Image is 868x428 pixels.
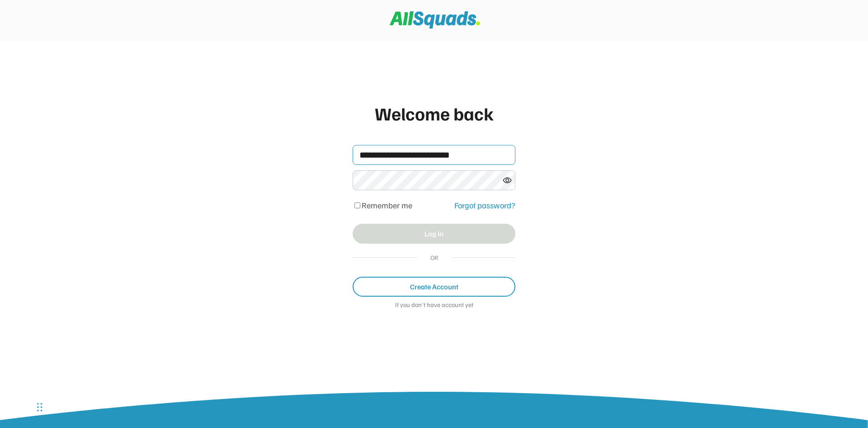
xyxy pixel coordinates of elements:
[362,200,412,210] label: Remember me
[353,301,515,310] div: If you don't have account yet
[454,199,515,212] div: Forgot password?
[353,277,515,297] button: Create Account
[426,253,442,262] div: OR
[353,100,515,127] div: Welcome back
[353,224,515,244] button: Log in
[390,11,480,29] img: Squad%20Logo.svg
